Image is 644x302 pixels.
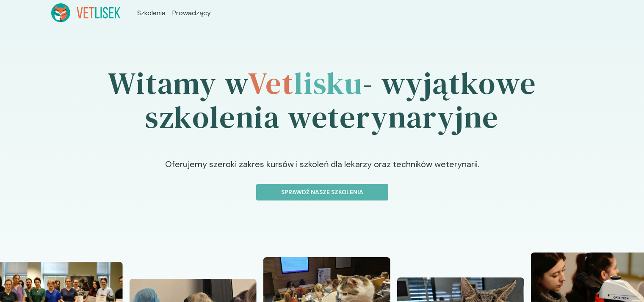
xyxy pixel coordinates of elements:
[108,158,537,184] p: Oferujemy szeroki zakres kursów i szkoleń dla lekarzy oraz techników weterynarii.
[137,8,166,18] a: Szkolenia
[172,8,211,18] a: Prowadzący
[263,188,381,197] p: Sprawdź nasze szkolenia
[256,184,388,200] button: Sprawdź nasze szkolenia
[248,62,294,104] span: Vet
[294,62,362,104] span: lisku
[51,43,593,158] h1: Witamy w - wyjątkowe szkolenia weterynaryjne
